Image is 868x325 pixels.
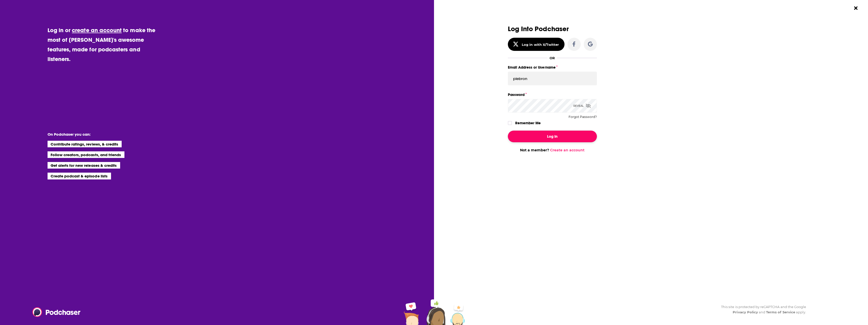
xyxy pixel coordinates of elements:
li: Follow creators, podcasts, and friends [48,151,125,158]
div: OR [550,56,555,60]
li: Create podcast & episode lists [48,173,111,179]
a: Privacy Policy [733,310,758,314]
div: This site is protected by reCAPTCHA and the Google and apply. [717,304,806,315]
div: Reveal [573,99,591,113]
a: create an account [72,27,122,34]
li: Contribute ratings, reviews, & credits [48,141,122,147]
div: Log in with X/Twitter [522,43,559,47]
label: Email Address or Username [508,64,597,71]
a: Create an account [550,148,584,152]
div: Not a member? [508,148,597,152]
input: Email Address or Username [508,72,597,85]
img: Podchaser - Follow, Share and Rate Podcasts [32,307,81,317]
button: Close Button [851,3,861,13]
button: Log in with X/Twitter [508,38,565,51]
button: Log In [508,131,597,142]
a: Terms of Service [766,310,795,314]
li: Get alerts for new releases & credits [48,162,120,169]
a: Podchaser - Follow, Share and Rate Podcasts [32,307,77,317]
h3: Log Into Podchaser [508,25,597,33]
label: Password [508,91,597,98]
button: Forgot Password? [569,115,597,119]
label: Remember Me [515,120,541,126]
li: On Podchaser you can: [48,132,149,137]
